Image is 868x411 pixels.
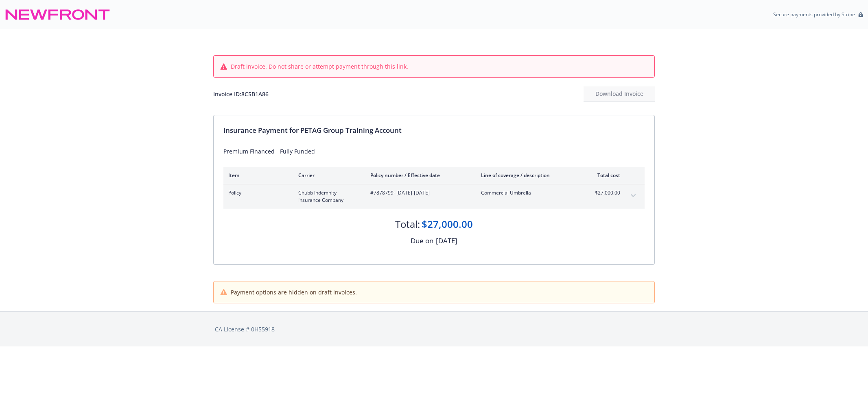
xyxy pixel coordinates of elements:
[215,325,653,333] div: CA License # 0H55918
[298,189,357,204] span: Chubb Indemnity Insurance Company
[773,11,855,18] p: Secure payments provided by Stripe
[370,189,468,197] span: #7878799 - [DATE]-[DATE]
[213,90,269,98] div: Invoice ID: 8C5B1A86
[298,172,357,179] div: Carrier
[223,147,645,156] div: Premium Financed - Fully Funded
[584,86,655,102] button: Download Invoice
[370,172,468,179] div: Policy number / Effective date
[231,288,357,296] span: Payment options are hidden on draft invoices.
[590,189,620,197] span: $27,000.00
[228,189,285,197] span: Policy
[627,189,640,202] button: expand content
[481,189,577,197] span: Commercial Umbrella
[436,236,457,246] div: [DATE]
[223,125,645,136] div: Insurance Payment for PETAG Group Training Account
[228,172,285,179] div: Item
[481,172,577,179] div: Line of coverage / description
[422,217,473,231] div: $27,000.00
[584,86,655,102] div: Download Invoice
[395,217,420,231] div: Total:
[590,172,620,179] div: Total cost
[231,62,408,71] span: Draft invoice. Do not share or attempt payment through this link.
[411,236,433,246] div: Due on
[223,184,645,209] div: PolicyChubb Indemnity Insurance Company#7878799- [DATE]-[DATE]Commercial Umbrella$27,000.00expand...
